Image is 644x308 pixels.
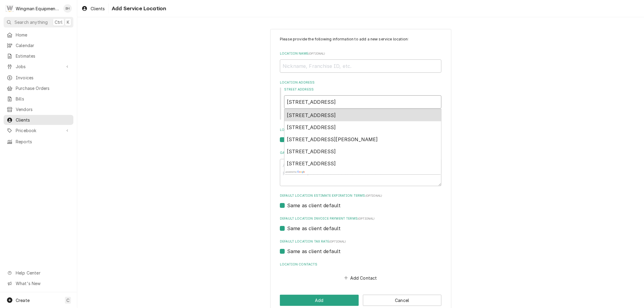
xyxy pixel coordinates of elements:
[16,106,70,113] span: Vendors
[280,80,441,120] div: Location Address
[79,4,107,14] a: Clients
[287,148,336,154] span: [STREET_ADDRESS]
[280,295,441,306] div: Button Group
[4,125,73,135] a: Go to Pricebook
[280,295,441,306] div: Button Group Row
[280,51,441,56] label: Location Name
[16,138,70,145] span: Reports
[16,63,61,70] span: Jobs
[91,5,105,12] span: Clients
[16,42,70,49] span: Calendar
[16,117,70,123] span: Clients
[280,193,441,198] label: Default Location Estimate Expiration Terms
[16,298,30,303] span: Create
[343,274,378,282] button: Add Contact
[16,53,70,59] span: Estimates
[110,5,166,13] span: Add Service Location
[16,96,70,102] span: Bills
[280,51,441,73] div: Location Name
[365,194,382,197] span: (optional)
[4,104,73,114] a: Vendors
[280,128,441,132] label: Location Billing Address
[4,40,73,50] a: Calendar
[287,160,336,167] span: [STREET_ADDRESS]
[287,112,336,118] span: [STREET_ADDRESS]
[16,280,70,287] span: What's New
[14,19,48,25] span: Search anything
[55,19,62,25] span: Ctrl
[280,151,441,155] label: Gate Codes, Hazards, etc.
[280,128,441,143] div: Location Billing Address
[280,59,441,73] input: Nickname, Franchise ID, etc.
[16,85,70,91] span: Purchase Orders
[280,262,441,267] label: Location Contacts
[4,83,73,93] a: Purchase Orders
[67,19,69,25] span: K
[287,124,336,130] span: [STREET_ADDRESS]
[280,216,441,221] label: Default Location Invoice Payment Terms
[4,73,73,83] a: Invoices
[16,32,70,38] span: Home
[284,87,441,92] label: Street Address
[4,17,73,27] button: Search anythingCtrlK
[16,127,61,134] span: Pricebook
[287,225,341,232] label: Same as client default
[284,87,441,120] div: Street Address
[287,136,378,142] span: [STREET_ADDRESS][PERSON_NAME]
[63,4,72,13] div: Brady Hale's Avatar
[280,151,441,186] div: Gate Codes, Hazards, etc.
[280,37,441,42] p: Please provide the following information to add a new service location:
[287,248,341,255] label: Same as client default
[4,30,73,40] a: Home
[286,171,305,173] img: powered_by_google_on_white_hdpi.png
[280,193,441,209] div: Default Location Estimate Expiration Terms
[4,115,73,125] a: Clients
[4,278,73,288] a: Go to What's New
[4,62,73,71] a: Go to Jobs
[5,4,14,13] div: Wingman Equipment Solutions's Avatar
[63,4,72,13] div: BH
[329,240,346,243] span: (optional)
[4,268,73,278] a: Go to Help Center
[280,37,441,282] div: Service Location Create/Update Form
[280,239,441,255] div: Default Location Tax Rate
[280,295,359,306] button: Add
[5,4,14,13] div: W
[280,80,441,85] label: Location Address
[16,270,70,276] span: Help Center
[358,217,375,220] span: (optional)
[4,137,73,147] a: Reports
[363,295,442,306] button: Cancel
[308,52,325,55] span: ( optional )
[4,94,73,104] a: Bills
[4,51,73,61] a: Estimates
[280,262,441,282] div: Location Contacts
[287,202,341,209] label: Same as client default
[16,75,70,81] span: Invoices
[66,297,69,303] span: C
[280,239,441,244] label: Default Location Tax Rate
[280,216,441,232] div: Default Location Invoice Payment Terms
[16,5,60,12] div: Wingman Equipment Solutions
